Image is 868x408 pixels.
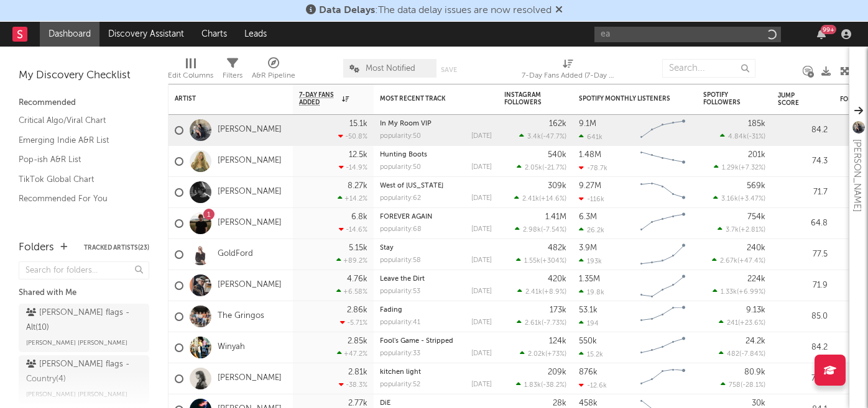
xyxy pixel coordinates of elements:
[218,280,282,291] a: [PERSON_NAME]
[545,213,566,221] div: 1.41M
[218,311,264,322] a: The Gringos
[517,288,566,296] div: ( )
[319,6,375,16] span: Data Delays
[778,123,828,138] div: 84.2
[720,258,737,265] span: 2.67k
[741,351,764,358] span: -7.84 %
[252,53,295,89] div: A&R Pipeline
[703,91,747,106] div: Spotify Followers
[747,244,765,252] div: 240k
[549,120,566,128] div: 162k
[579,399,598,407] div: 458k
[380,350,420,357] div: popularity: 33
[338,132,367,140] div: -50.8 %
[749,134,764,140] span: -31 %
[338,194,367,202] div: +14.2 %
[748,120,765,128] div: 185k
[714,163,765,171] div: ( )
[525,320,542,327] span: 2.61k
[635,177,691,208] svg: Chart title
[337,350,367,358] div: +47.2 %
[471,195,492,202] div: [DATE]
[544,165,565,171] span: -21.7 %
[380,338,453,345] a: Fool's Game - Stripped
[548,368,566,376] div: 209k
[471,319,492,326] div: [DATE]
[549,337,566,345] div: 124k
[543,227,565,233] span: -7.54 %
[525,165,542,171] span: 2.05k
[523,227,541,233] span: 2.98k
[26,335,127,350] span: [PERSON_NAME] [PERSON_NAME]
[719,319,765,327] div: ( )
[747,213,765,221] div: 754k
[718,225,765,233] div: ( )
[380,120,492,127] div: In My Room VIP
[380,195,421,202] div: popularity: 62
[471,288,492,295] div: [DATE]
[40,22,99,47] a: Dashboard
[299,91,339,106] span: 7-Day Fans Added
[548,275,566,283] div: 420k
[817,29,826,39] button: 99+
[218,373,282,384] a: [PERSON_NAME]
[236,22,275,47] a: Leads
[721,196,738,202] span: 3.16k
[579,306,598,314] div: 53.1k
[348,182,367,190] div: 8.27k
[339,225,367,233] div: -14.6 %
[635,115,691,146] svg: Chart title
[721,381,765,389] div: ( )
[739,258,764,265] span: +47.4 %
[524,382,541,389] span: 1.83k
[84,245,149,251] button: Tracked Artists(23)
[26,387,127,402] span: [PERSON_NAME] [PERSON_NAME]
[380,381,420,388] div: popularity: 52
[218,125,282,135] a: [PERSON_NAME]
[579,381,607,389] div: -12.6k
[527,134,541,140] span: 3.4k
[516,381,566,389] div: ( )
[380,245,394,252] a: Stay
[380,257,421,264] div: popularity: 58
[349,151,367,159] div: 12.5k
[524,258,540,265] span: 1.55k
[778,371,828,386] div: 79.4
[778,92,809,107] div: Jump Score
[348,368,367,376] div: 2.81k
[713,288,765,296] div: ( )
[752,399,765,407] div: 30k
[380,95,473,102] div: Most Recent Track
[26,357,139,387] div: [PERSON_NAME] flags - Country ( 4 )
[26,306,139,335] div: [PERSON_NAME] flags - Alt ( 10 )
[528,351,545,358] span: 2.02k
[380,152,492,158] div: Hunting Boots
[548,151,566,159] div: 540k
[347,275,367,283] div: 4.76k
[579,368,598,376] div: 876k
[252,68,295,83] div: A&R Pipeline
[728,134,747,140] span: 4.84k
[747,275,765,283] div: 224k
[380,245,492,252] div: Stay
[635,208,691,239] svg: Chart title
[522,196,539,202] span: 2.41k
[340,319,367,327] div: -5.71 %
[339,381,367,389] div: -38.3 %
[778,278,828,293] div: 71.9
[579,195,604,203] div: -116k
[19,114,137,127] a: Critical Algo/Viral Chart
[380,276,492,283] div: Leave the Dirt
[517,163,566,171] div: ( )
[19,240,54,255] div: Folders
[218,342,245,353] a: Winyah
[380,276,425,283] a: Leave the Dirt
[99,22,193,47] a: Discovery Assistant
[579,244,597,252] div: 3.9M
[519,132,566,140] div: ( )
[579,120,596,128] div: 9.1M
[726,227,739,233] span: 3.7k
[514,194,566,202] div: ( )
[380,164,421,171] div: popularity: 50
[380,214,432,220] a: FOREVER AGAIN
